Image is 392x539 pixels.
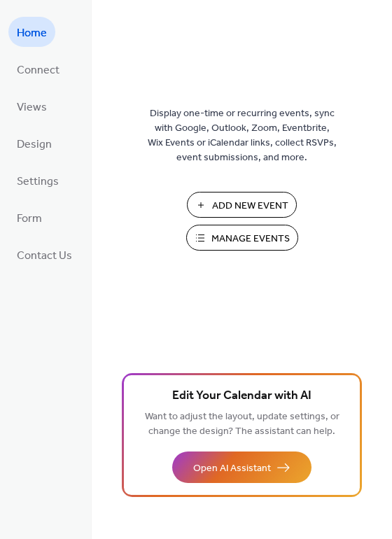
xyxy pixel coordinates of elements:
button: Open AI Assistant [172,451,311,483]
span: Home [17,22,47,44]
button: Add New Event [187,192,297,218]
span: Display one-time or recurring events, sync with Google, Outlook, Zoom, Eventbrite, Wix Events or ... [148,106,337,165]
a: Home [8,17,55,47]
a: Connect [8,54,68,84]
span: Add New Event [212,199,288,213]
span: Open AI Assistant [193,461,271,476]
span: Views [17,97,47,118]
span: Edit Your Calendar with AI [172,386,311,406]
span: Manage Events [211,232,290,246]
a: Form [8,202,50,232]
a: Settings [8,165,67,195]
a: Design [8,128,60,158]
span: Form [17,208,42,230]
span: Contact Us [17,245,72,267]
span: Connect [17,59,59,81]
button: Manage Events [186,225,298,251]
span: Settings [17,171,59,192]
span: Design [17,134,52,155]
a: Contact Us [8,239,80,269]
a: Views [8,91,55,121]
span: Want to adjust the layout, update settings, or change the design? The assistant can help. [145,407,339,441]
